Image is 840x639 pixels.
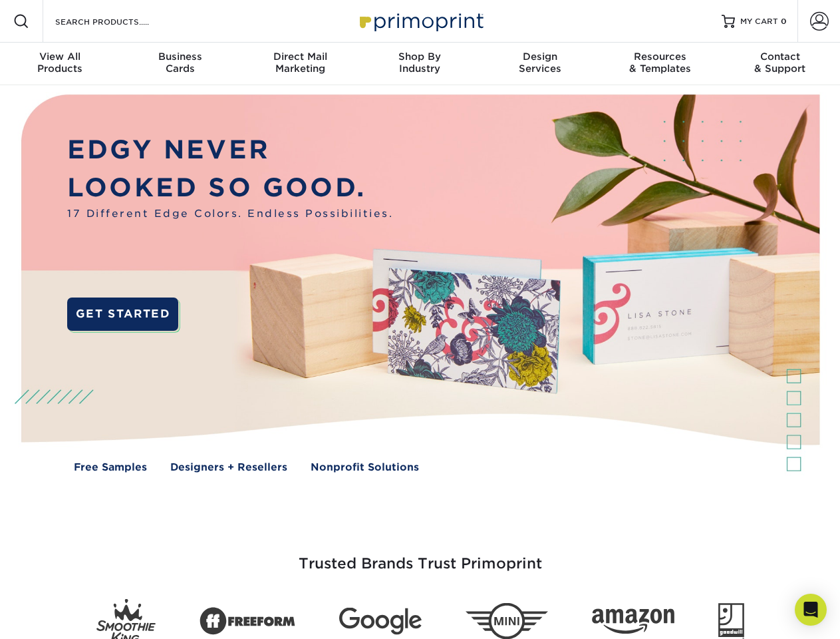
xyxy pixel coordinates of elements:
span: Business [120,51,239,63]
span: 0 [781,17,787,26]
input: SEARCH PRODUCTS..... [54,13,184,29]
a: Shop ByIndustry [360,43,480,85]
span: Direct Mail [240,51,360,63]
a: GET STARTED [67,298,178,331]
img: Goodwill [718,603,744,639]
img: Primoprint [354,7,487,35]
h3: Trusted Brands Trust Primoprint [31,523,809,588]
a: Resources& Templates [600,43,720,85]
span: Shop By [360,51,480,63]
p: EDGY NEVER [67,131,393,169]
a: Nonprofit Solutions [311,460,419,475]
div: Cards [120,51,239,75]
div: Industry [360,51,480,75]
img: Amazon [592,609,674,634]
div: Open Intercom Messenger [795,594,827,626]
a: Free Samples [74,460,147,475]
span: MY CART [740,16,778,27]
span: Resources [600,51,720,63]
a: BusinessCards [120,43,239,85]
span: Contact [720,51,840,63]
p: LOOKED SO GOOD. [67,169,393,207]
a: Designers + Resellers [170,460,287,475]
a: DesignServices [480,43,600,85]
a: Contact& Support [720,43,840,85]
span: 17 Different Edge Colors. Endless Possibilities. [67,206,393,222]
div: Marketing [240,51,360,75]
div: Services [480,51,600,75]
iframe: Google Customer Reviews [3,598,113,634]
span: Design [480,51,600,63]
img: Google [339,608,422,635]
div: & Templates [600,51,720,75]
a: Direct MailMarketing [240,43,360,85]
div: & Support [720,51,840,75]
